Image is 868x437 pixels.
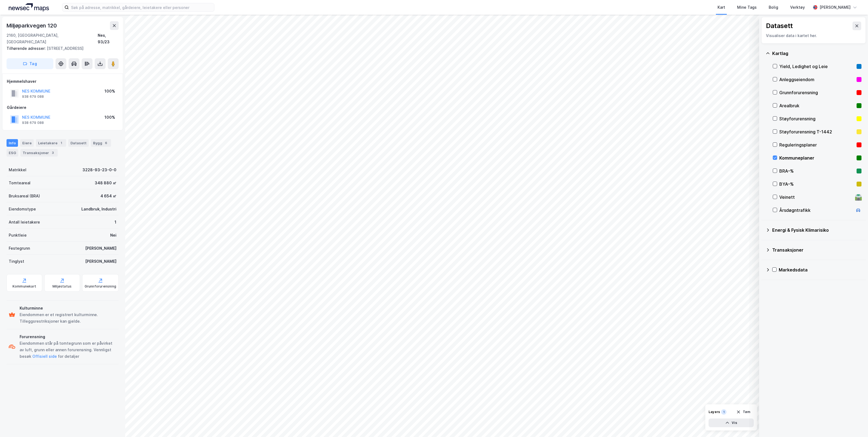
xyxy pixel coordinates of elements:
div: BYA–% [779,181,854,187]
div: 100% [104,114,115,121]
div: ESG [7,149,18,157]
input: Søk på adresse, matrikkel, gårdeiere, leietakere eller personer [69,3,214,11]
div: 938 679 088 [22,94,44,99]
div: Transaksjoner [772,247,861,253]
div: Mine Tags [737,4,757,11]
div: Landbruk, Industri [81,206,116,212]
div: Kart [718,4,725,11]
button: Tøm [733,408,754,416]
div: Yield, Ledighet og Leie [779,63,854,70]
div: 1 [721,409,727,415]
div: Kommuneplaner [779,155,854,161]
div: 1 [59,140,64,146]
div: Gårdeiere [7,104,118,111]
div: 🛣️ [855,194,862,201]
div: Visualiser data i kartet her. [766,32,861,39]
div: Grunnforurensning [85,284,116,289]
div: Reguleringsplaner [779,142,854,148]
div: Arealbruk [779,102,854,109]
div: [PERSON_NAME] [85,258,116,265]
div: Eiendommen står på tomtegrunn som er påvirket av luft, grunn eller annen forurensning. Vennligst ... [20,340,116,360]
img: logo.a4113a55bc3d86da70a041830d287a7e.svg [9,3,49,11]
div: Punktleie [9,232,27,239]
div: Veinett [779,194,853,200]
div: Støyforurensning T-1442 [779,129,854,135]
div: Anleggseiendom [779,76,854,83]
div: Energi & Fysisk Klimarisiko [772,227,861,233]
div: Layers [709,410,720,414]
div: Bygg [91,139,111,147]
div: BRA–% [779,168,854,174]
div: Leietakere [36,139,66,147]
div: 4 654 ㎡ [100,193,116,199]
div: Antall leietakere [9,219,40,225]
div: 6 [103,140,109,146]
div: Nes, 93/23 [98,32,119,45]
div: 3 [50,150,56,155]
span: Tilhørende adresser: [7,46,47,51]
div: Verktøy [790,4,805,11]
div: Tinglyst [9,258,24,265]
div: Forurensning [20,334,116,340]
div: Kulturminne [20,305,116,311]
div: Datasett [68,139,89,147]
div: Tomteareal [9,180,30,186]
div: Grunnforurensning [779,89,854,96]
div: 1 [115,219,116,225]
div: Transaksjoner [20,149,58,157]
div: Årsdøgntrafikk [779,207,853,213]
div: Miljøstatus [53,284,72,289]
div: 3228-93-23-0-0 [82,167,116,173]
div: 348 880 ㎡ [95,180,116,186]
div: Info [7,139,18,147]
div: Markedsdata [779,267,861,273]
button: Tag [7,58,53,69]
button: Vis [709,418,754,427]
div: [STREET_ADDRESS] [7,45,114,52]
div: Matrikkel [9,167,26,173]
div: Miljøparkvegen 120 [7,21,58,30]
div: Eiendomstype [9,206,36,212]
div: Kommunekart [13,284,36,289]
div: Festegrunn [9,245,30,252]
div: Eiere [20,139,34,147]
div: Datasett [766,22,793,30]
div: 100% [104,88,115,94]
div: [PERSON_NAME] [85,245,116,252]
div: 2160, [GEOGRAPHIC_DATA], [GEOGRAPHIC_DATA] [7,32,98,45]
div: Bruksareal (BRA) [9,193,40,199]
div: Støyforurensning [779,115,854,122]
div: Eiendommen er et registrert kulturminne. Tilleggsrestriksjoner kan gjelde. [20,311,116,325]
div: Kartlag [772,50,861,57]
div: [PERSON_NAME] [820,4,851,11]
div: Hjemmelshaver [7,78,118,85]
div: 938 679 088 [22,121,44,125]
div: Bolig [769,4,778,11]
div: Nei [110,232,116,239]
iframe: Chat Widget [841,411,868,437]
